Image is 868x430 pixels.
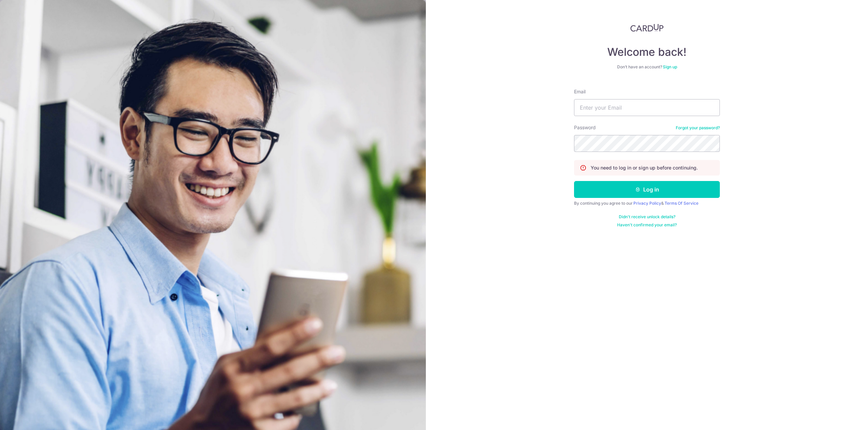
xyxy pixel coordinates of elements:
[663,64,677,69] a: Sign up
[574,45,720,59] h4: Welcome back!
[574,64,720,70] div: Don’t have an account?
[574,99,720,116] input: Enter your Email
[591,164,698,171] p: You need to log in or sign up before continuing.
[617,222,677,228] a: Haven't confirmed your email?
[574,124,596,131] label: Password
[574,181,720,198] button: Log in
[630,24,664,32] img: CardUp Logo
[574,88,586,95] label: Email
[574,201,720,206] div: By continuing you agree to our &
[619,214,675,220] a: Didn't receive unlock details?
[676,125,720,131] a: Forgot your password?
[665,201,698,206] a: Terms Of Service
[633,201,661,206] a: Privacy Policy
